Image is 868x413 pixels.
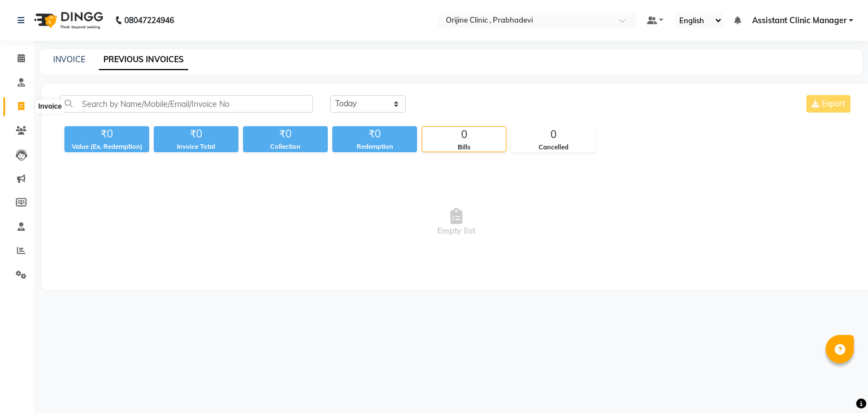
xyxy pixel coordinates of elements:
a: PREVIOUS INVOICES [99,50,188,70]
span: Empty list [60,166,853,279]
a: INVOICE [53,54,85,64]
span: Assistant Clinic Manager [752,15,847,27]
div: Invoice [36,100,64,114]
div: Value (Ex. Redemption) [64,142,149,152]
input: Search by Name/Mobile/Email/Invoice No [60,95,313,113]
div: ₹0 [64,126,149,142]
img: logo [29,5,106,36]
div: ₹0 [243,126,328,142]
div: ₹0 [332,126,417,142]
div: ₹0 [154,126,238,142]
div: Invoice Total [154,142,238,152]
div: Redemption [332,142,417,152]
div: 0 [422,127,506,143]
div: Collection [243,142,328,152]
b: 08047224946 [124,5,174,36]
div: Cancelled [511,143,595,152]
div: Bills [422,143,506,152]
div: 0 [511,127,595,143]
